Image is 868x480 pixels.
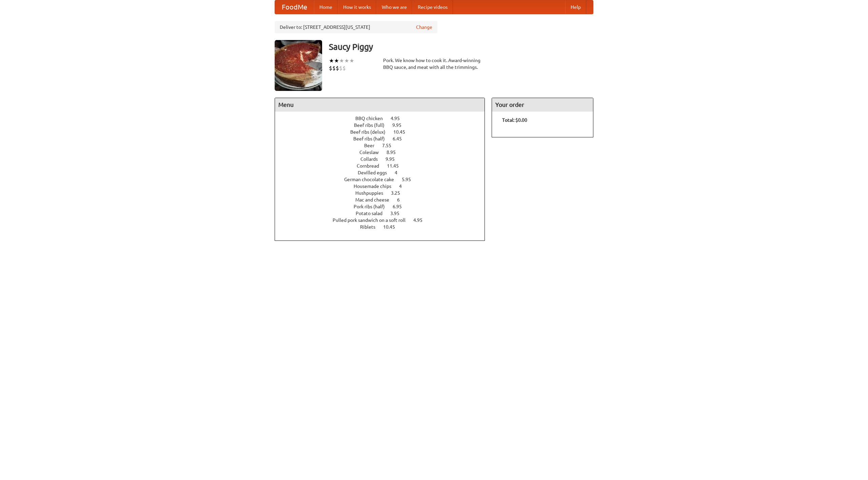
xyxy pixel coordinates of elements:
span: 3.25 [391,190,407,196]
span: 9.95 [386,156,401,162]
span: Beer [364,143,381,148]
span: German chocolate cake [344,177,401,182]
span: Devilled eggs [358,170,394,175]
li: $ [329,64,332,72]
div: Pork. We know how to cook it. Award-winning BBQ sauce, and meat with all the trimmings. [383,57,485,71]
span: Hushpuppies [355,190,390,196]
a: Beef ribs (half) 6.45 [353,136,414,141]
li: $ [332,64,336,72]
a: How it works [338,0,376,14]
span: 4.95 [391,116,407,121]
span: Riblets [360,224,382,230]
span: 11.45 [387,163,406,169]
span: Beef ribs (delux) [350,129,392,135]
li: ★ [344,57,349,64]
span: Cornbread [357,163,386,169]
a: Pulled pork sandwich on a soft roll 4.95 [333,217,435,223]
span: 4.95 [413,217,429,223]
a: Riblets 10.45 [360,224,408,230]
span: 4 [399,184,409,189]
span: 3.95 [390,211,406,216]
b: Total: $0.00 [502,117,527,123]
li: ★ [349,57,354,64]
span: Pork ribs (half) [354,204,392,209]
span: Coleslaw [359,150,386,155]
span: 10.45 [393,129,412,135]
li: $ [339,64,342,72]
a: Beer 7.55 [364,143,404,148]
span: 5.95 [402,177,418,182]
a: Collards 9.95 [360,156,407,162]
a: Who we are [376,0,412,14]
span: Potato salad [356,211,389,216]
li: ★ [339,57,344,64]
span: Housemade chips [354,184,398,189]
a: BBQ chicken 4.95 [355,116,412,121]
a: Cornbread 11.45 [357,163,411,169]
span: BBQ chicken [355,116,390,121]
span: 6.45 [393,136,409,141]
a: Potato salad 3.95 [356,211,412,216]
a: FoodMe [275,0,314,14]
img: angular.jpg [275,40,322,91]
span: 6 [397,197,407,203]
span: 4 [395,170,404,175]
h3: Saucy Piggy [329,40,593,54]
li: ★ [329,57,334,64]
span: 6.95 [393,204,409,209]
h4: Your order [492,98,593,112]
a: Housemade chips 4 [354,184,414,189]
li: $ [342,64,346,72]
li: ★ [334,57,339,64]
span: 8.95 [387,150,402,155]
a: Pork ribs (half) 6.95 [354,204,414,209]
span: Beef ribs (half) [353,136,392,141]
a: German chocolate cake 5.95 [344,177,423,182]
li: $ [336,64,339,72]
span: Mac and cheese [355,197,396,203]
span: 7.55 [382,143,398,148]
span: Collards [360,156,384,162]
a: Help [565,0,586,14]
a: Recipe videos [412,0,453,14]
a: Coleslaw 8.95 [359,150,408,155]
a: Home [314,0,338,14]
div: Deliver to: [STREET_ADDRESS][US_STATE] [275,21,437,33]
span: Pulled pork sandwich on a soft roll [333,217,412,223]
a: Beef ribs (delux) 10.45 [350,129,418,135]
span: 9.95 [392,122,408,128]
a: Hushpuppies 3.25 [355,190,413,196]
a: Devilled eggs 4 [358,170,410,175]
span: Beef ribs (full) [354,122,391,128]
a: Change [416,24,432,31]
a: Beef ribs (full) 9.95 [354,122,414,128]
span: 10.45 [383,224,402,230]
a: Mac and cheese 6 [355,197,412,203]
h4: Menu [275,98,485,112]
